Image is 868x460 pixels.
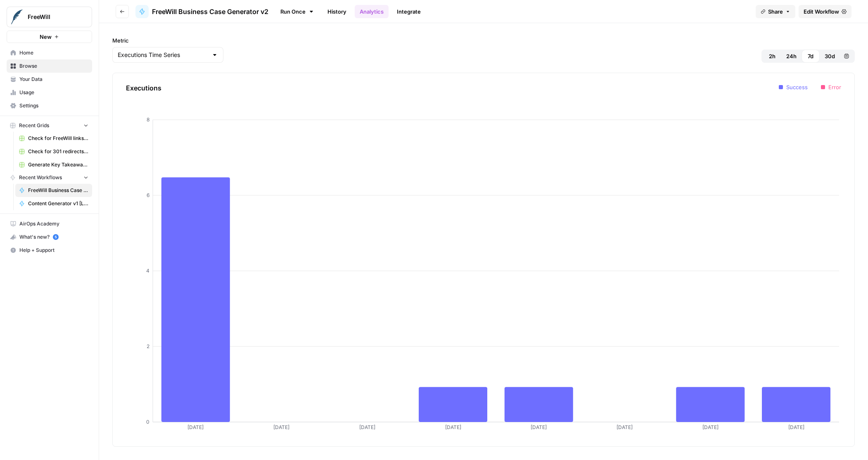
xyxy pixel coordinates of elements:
[147,116,149,123] tspan: 8
[19,247,88,254] span: Help + Support
[804,7,839,16] span: Edit Workflow
[118,51,208,59] input: Executions Time Series
[7,217,92,230] a: AirOps Academy
[19,49,88,57] span: Home
[15,158,92,171] a: Generate Key Takeaways from Webinar Transcripts
[19,76,88,83] span: Your Data
[135,5,268,18] a: FreeWill Business Case Generator v2
[19,102,88,109] span: Settings
[19,62,88,70] span: Browse
[15,197,92,210] a: Content Generator v1 [LIVE]
[7,73,92,86] a: Your Data
[808,52,813,60] span: 7d
[28,161,88,168] span: Generate Key Takeaways from Webinar Transcripts
[19,174,62,181] span: Recent Workflows
[147,343,149,349] tspan: 2
[7,231,92,243] div: What's new?
[187,424,204,430] tspan: [DATE]
[7,59,92,73] a: Browse
[147,192,149,198] tspan: 6
[146,268,149,274] tspan: 4
[445,424,461,430] tspan: [DATE]
[7,244,92,257] button: Help + Support
[781,50,802,63] button: 24h
[702,424,719,430] tspan: [DATE]
[825,52,835,60] span: 30d
[19,89,88,96] span: Usage
[323,5,351,18] a: History
[756,5,795,18] button: Share
[55,235,57,239] text: 5
[275,5,319,19] a: Run Once
[28,148,88,155] span: Check for 301 redirects on page Grid
[786,52,797,60] span: 24h
[19,220,88,228] span: AirOps Academy
[763,50,781,63] button: 2h
[273,424,289,430] tspan: [DATE]
[7,171,92,184] button: Recent Workflows
[19,122,49,129] span: Recent Grids
[359,424,375,430] tspan: [DATE]
[355,5,389,18] a: Analytics
[7,99,92,112] a: Settings
[7,119,92,132] button: Recent Grids
[28,200,88,207] span: Content Generator v1 [LIVE]
[7,31,92,43] button: New
[617,424,633,430] tspan: [DATE]
[788,424,804,430] tspan: [DATE]
[799,5,851,18] a: Edit Workflow
[9,9,24,24] img: FreeWill Logo
[28,187,88,194] span: FreeWill Business Case Generator v2
[15,184,92,197] a: FreeWill Business Case Generator v2
[820,50,840,63] button: 30d
[531,424,547,430] tspan: [DATE]
[152,7,268,17] span: FreeWill Business Case Generator v2
[7,7,92,27] button: Workspace: FreeWill
[53,234,59,240] a: 5
[28,135,88,142] span: Check for FreeWill links on partner's external website
[779,83,808,91] li: Success
[15,132,92,145] a: Check for FreeWill links on partner's external website
[821,83,841,91] li: Error
[769,52,776,60] span: 2h
[28,13,78,21] span: FreeWill
[392,5,426,18] a: Integrate
[112,36,223,45] label: Metric
[7,86,92,99] a: Usage
[15,145,92,158] a: Check for 301 redirects on page Grid
[146,419,149,425] tspan: 0
[7,230,92,244] button: What's new? 5
[40,33,52,41] span: New
[768,7,783,16] span: Share
[7,46,92,59] a: Home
